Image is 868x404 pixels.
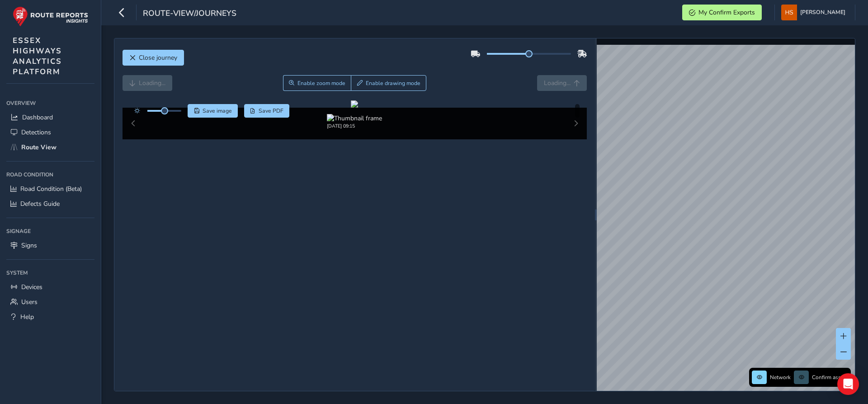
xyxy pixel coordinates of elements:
[21,143,57,152] span: Route View
[781,5,797,20] img: diamond-layout
[22,113,53,122] span: Dashboard
[6,125,94,140] a: Detections
[297,80,345,87] span: Enable zoom mode
[6,266,94,280] div: System
[259,107,283,114] span: Save PDF
[21,283,42,291] span: Devices
[283,75,351,91] button: Zoom
[21,241,37,250] span: Signs
[837,373,859,395] div: Open Intercom Messenger
[812,374,848,381] span: Confirm assets
[770,374,791,381] span: Network
[6,110,94,125] a: Dashboard
[682,5,762,20] button: My Confirm Exports
[6,196,94,211] a: Defects Guide
[327,123,382,129] div: [DATE] 09:15
[366,80,420,87] span: Enable drawing mode
[351,75,426,91] button: Draw
[327,114,382,123] img: Thumbnail frame
[13,6,88,27] img: rr logo
[188,104,238,118] button: Save
[244,104,290,118] button: PDF
[6,280,94,295] a: Devices
[6,309,94,324] a: Help
[6,224,94,238] div: Signage
[6,168,94,181] div: Road Condition
[139,53,177,62] span: Close journey
[20,313,34,321] span: Help
[203,107,232,114] span: Save image
[6,238,94,253] a: Signs
[698,8,755,17] span: My Confirm Exports
[20,185,82,193] span: Road Condition (Beta)
[781,5,849,20] button: [PERSON_NAME]
[123,50,184,66] button: Close journey
[800,5,845,20] span: [PERSON_NAME]
[21,298,38,306] span: Users
[13,35,62,77] span: ESSEX HIGHWAYS ANALYTICS PLATFORM
[6,96,94,110] div: Overview
[20,200,60,208] span: Defects Guide
[21,128,51,137] span: Detections
[143,8,236,20] span: route-view/journeys
[6,295,94,309] a: Users
[6,181,94,196] a: Road Condition (Beta)
[6,140,94,155] a: Route View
